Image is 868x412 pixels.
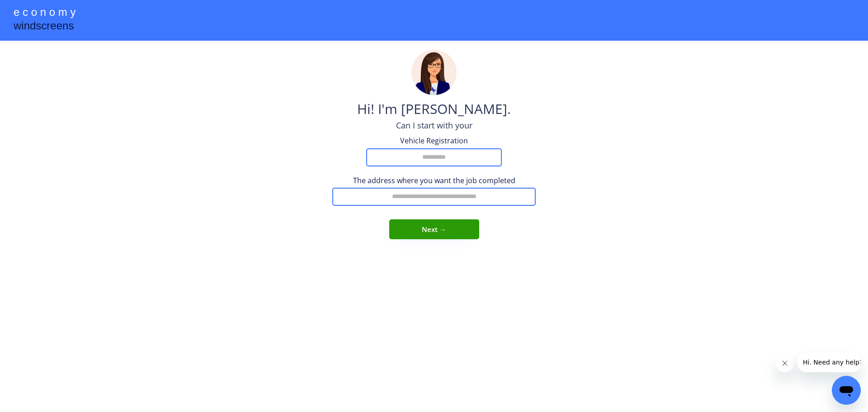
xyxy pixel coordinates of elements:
iframe: Close message [776,354,794,372]
iframe: Button to launch messaging window [832,376,861,405]
span: Hi. Need any help? [5,6,65,14]
img: madeline.png [411,50,457,95]
div: Vehicle Registration [389,136,479,146]
div: Can I start with your [396,120,472,131]
button: Next → [389,219,479,239]
div: Hi! I'm [PERSON_NAME]. [357,99,511,120]
iframe: Message from company [797,352,861,372]
div: windscreens [14,18,74,36]
div: The address where you want the job completed [332,175,536,185]
div: e c o n o m y [14,5,75,22]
